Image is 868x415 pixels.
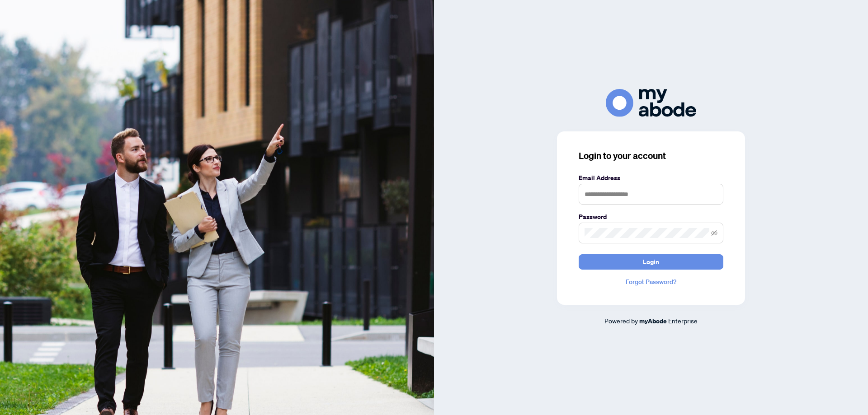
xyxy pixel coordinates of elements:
[668,317,698,325] span: Enterprise
[579,277,723,287] a: Forgot Password?
[579,173,723,183] label: Email Address
[711,230,717,236] span: eye-invisible
[604,317,638,325] span: Powered by
[606,89,696,117] img: ma-logo
[579,254,723,270] button: Login
[639,316,667,326] a: myAbode
[579,149,723,162] h3: Login to your account
[579,212,723,222] label: Password
[643,255,659,269] span: Login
